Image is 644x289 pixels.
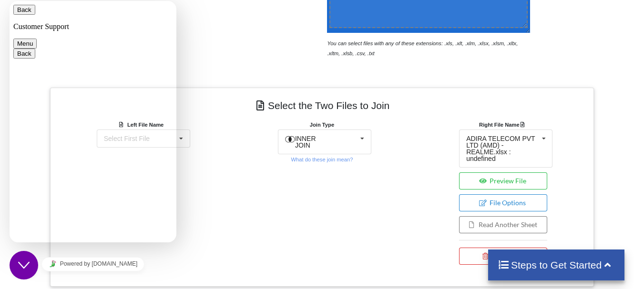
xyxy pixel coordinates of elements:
h4: Select the Two Files to Join [57,95,587,116]
i: You can select files with any of these extensions: .xls, .xlt, .xlm, .xlsx, .xlsm, .xltx, .xltm, ... [327,40,518,56]
div: ADIRA TELECOM PVT LTD (AMD) - REALME.xlsx : undefined [466,135,538,162]
button: Read Another Sheet [459,216,547,233]
iframe: chat widget [10,253,176,275]
iframe: chat widget [10,1,176,242]
b: Right File Name [479,122,527,128]
h4: Steps to Get Started [498,259,615,271]
iframe: chat widget [10,251,40,279]
b: Join Type [310,122,334,128]
button: Preview File [459,172,547,189]
small: What do these join mean? [291,157,353,162]
button: File Options [459,194,547,211]
span: INNER JOIN [295,135,316,149]
button: Delete File [459,248,547,265]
